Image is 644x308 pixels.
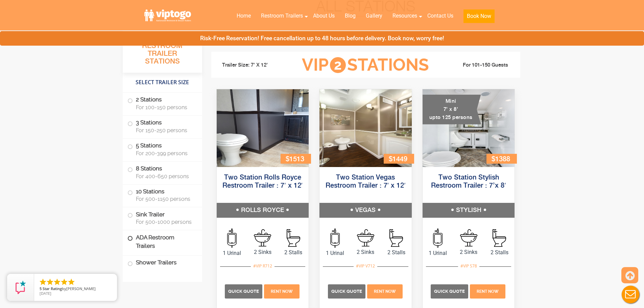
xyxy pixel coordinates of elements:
[617,281,644,308] button: Live Chat
[357,229,374,246] img: an icon of sink
[46,278,54,286] li: 
[127,230,197,253] label: ADA Restroom Trailers
[463,9,495,23] button: Book Now
[328,288,366,294] a: Quick Quote
[281,154,311,164] div: $1513
[366,288,403,294] a: Rent Now
[216,55,292,75] li: Trailer Size: 7' X 12'
[136,127,194,134] span: For 150-250 persons
[127,139,197,160] label: 5 Stations
[433,229,443,247] img: an icon of urinal
[361,8,387,23] a: Gallery
[123,32,202,73] h3: All Portable Restroom Trailer Stations
[254,229,271,246] img: an icon of sink
[232,8,256,23] a: Home
[256,8,308,23] a: Restroom Trailers
[228,289,259,294] span: Quick Quote
[484,248,515,257] span: 2 Stalls
[340,8,361,23] a: Blog
[287,229,300,247] img: an icon of Stall
[136,219,194,225] span: For 500-1000 persons
[66,286,96,291] span: [PERSON_NAME]
[423,95,481,124] div: Mini 7' x 8' upto 125 persons
[127,93,197,114] label: 2 Stations
[331,289,362,294] span: Quick Quote
[136,173,194,180] span: For 400-650 persons
[227,229,237,247] img: an icon of urinal
[127,116,197,137] label: 3 Stations
[127,185,197,206] label: 10 Stations
[136,104,194,111] span: For 100-150 persons
[67,278,75,286] li: 
[271,289,293,294] span: Rent Now
[319,89,412,167] img: Side view of two station restroom trailer with separate doors for males and females
[330,229,340,247] img: an icon of urinal
[14,281,27,294] img: Review Rating
[308,8,340,23] a: About Us
[387,8,422,23] a: Resources
[123,76,202,89] h4: Select Trailer Size
[251,262,275,270] div: #VIP R712
[319,249,350,257] span: 1 Urinal
[217,249,247,257] span: 1 Urinal
[434,289,465,294] span: Quick Quote
[127,162,197,183] label: 8 Stations
[423,89,515,167] img: A mini restroom trailer with two separate stations and separate doors for males and females
[460,229,477,246] img: an icon of sink
[225,288,263,294] a: Quick Quote
[60,278,68,286] li: 
[384,154,414,164] div: $1449
[127,256,197,270] label: Shower Trailers
[374,289,396,294] span: Rent Now
[423,249,453,257] span: 1 Urinal
[330,57,346,73] span: 2
[477,289,499,294] span: Rent Now
[43,286,62,291] span: Star Rating
[127,207,197,228] label: Sink Trailer
[381,248,412,257] span: 2 Stalls
[453,248,484,256] span: 2 Sinks
[440,61,516,69] li: For 101-150 Guests
[469,288,506,294] a: Rent Now
[247,248,278,256] span: 2 Sinks
[53,278,61,286] li: 
[263,288,301,294] a: Rent Now
[431,288,469,294] a: Quick Quote
[40,287,112,291] span: by
[389,229,403,247] img: an icon of Stall
[278,248,309,257] span: 2 Stalls
[217,89,309,167] img: Side view of two station restroom trailer with separate doors for males and females
[486,154,517,164] div: $1388
[458,8,500,27] a: Book Now
[40,291,51,296] span: [DATE]
[458,262,479,270] div: #VIP S78
[136,150,194,157] span: For 200-399 persons
[291,56,439,74] h3: VIP Stations
[217,203,309,218] h5: ROLLS ROYCE
[354,262,377,270] div: #VIP V712
[222,174,303,189] a: Two Station Rolls Royce Restroom Trailer : 7′ x 12′
[350,248,381,256] span: 2 Sinks
[319,203,412,218] h5: VEGAS
[423,203,515,218] h5: STYLISH
[136,196,194,202] span: For 500-1150 persons
[39,278,47,286] li: 
[431,174,506,189] a: Two Station Stylish Restroom Trailer : 7’x 8′
[326,174,406,189] a: Two Station Vegas Restroom Trailer : 7′ x 12′
[422,8,458,23] a: Contact Us
[40,286,42,291] span: 5
[493,229,506,247] img: an icon of Stall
